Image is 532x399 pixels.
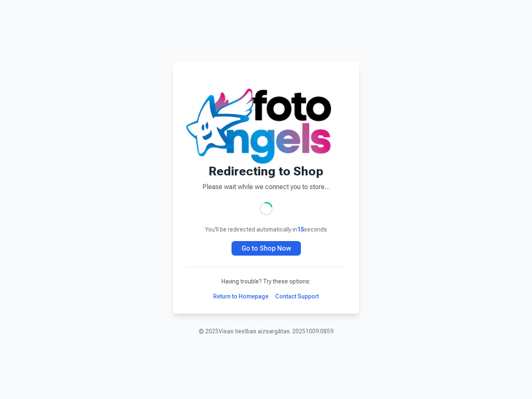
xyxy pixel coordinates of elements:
h1: Redirecting to Shop [186,164,346,179]
span: 15 [297,226,304,233]
a: Contact Support [275,292,319,300]
p: You'll be redirected automatically in seconds [186,225,346,234]
a: Go to Shop Now [232,241,301,256]
p: Please wait while we connect you to store... [186,182,346,192]
p: Having trouble? Try these options: [186,277,346,286]
a: Return to Homepage [213,292,268,300]
p: © 2025 Visas tiesības aizsargātas. 20251009.0859 [199,327,333,335]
